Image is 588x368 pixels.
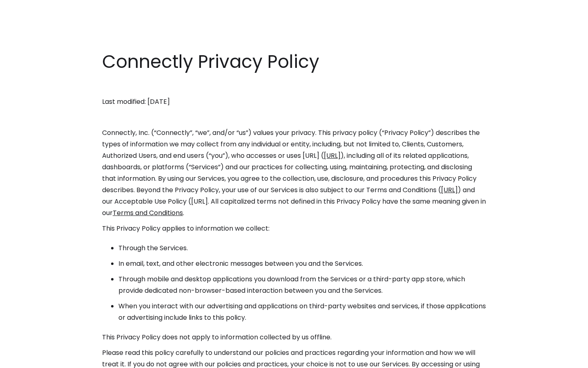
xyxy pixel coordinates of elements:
[118,301,486,323] li: When you interact with our advertising and applications on third-party websites and services, if ...
[118,274,486,296] li: Through mobile and desktop applications you download from the Services or a third-party app store...
[16,354,49,365] ul: Language list
[118,242,486,254] li: Through the Services.
[118,258,486,269] li: In email, text, and other electronic messages between you and the Services.
[102,96,486,108] p: Last modified: [DATE]
[324,151,341,160] a: [URL]
[102,127,486,219] p: Connectly, Inc. (“Connectly”, “we”, and/or “us”) values your privacy. This privacy policy (“Priva...
[441,185,458,195] a: [URL]
[102,112,486,123] p: ‍
[102,81,486,92] p: ‍
[8,353,49,365] aside: Language selected: English
[113,208,183,218] a: Terms and Conditions
[102,223,486,234] p: This Privacy Policy applies to information we collect:
[102,49,486,74] h1: Connectly Privacy Policy
[102,332,486,343] p: This Privacy Policy does not apply to information collected by us offline.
